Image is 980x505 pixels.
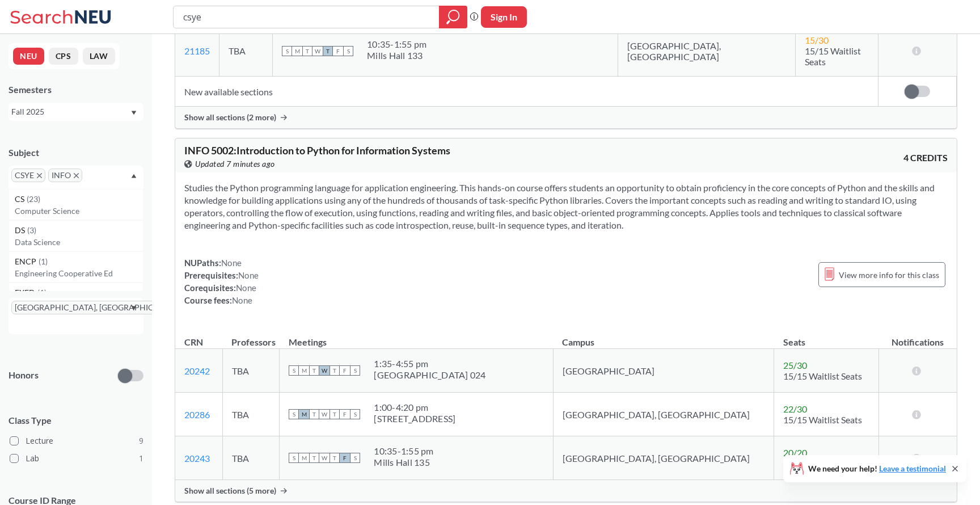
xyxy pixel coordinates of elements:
span: W [312,46,323,56]
span: Show all sections (5 more) [184,486,276,496]
svg: Dropdown arrow [131,111,137,115]
div: Fall 2025 [11,106,130,118]
button: NEU [13,48,44,65]
span: 1 [139,452,143,465]
span: View more info for this class [839,268,939,282]
span: S [289,453,299,463]
div: 1:00 - 4:20 pm [374,402,455,413]
span: Class Type [9,414,143,427]
span: T [309,453,319,463]
div: Subject [9,146,143,159]
div: CRN [184,336,203,348]
span: M [299,453,309,463]
p: Engineering Cooperative Ed [15,268,143,279]
span: ( 1 ) [37,288,47,297]
span: ( 1 ) [39,256,48,266]
span: 15 / 30 [805,35,829,45]
td: TBA [219,26,273,77]
a: 20243 [184,453,210,464]
td: [GEOGRAPHIC_DATA], [GEOGRAPHIC_DATA] [618,26,795,77]
div: Show all sections (5 more) [175,480,957,502]
span: F [340,409,350,419]
span: S [289,365,299,376]
span: F [340,453,350,463]
span: T [323,46,333,56]
span: 15/15 Waitlist Seats [783,414,862,425]
svg: magnifying glass [446,9,460,25]
div: [GEOGRAPHIC_DATA] 024 [374,369,485,381]
p: Honors [9,369,39,382]
span: Updated 7 minutes ago [195,158,275,170]
span: ENCP [15,255,39,268]
div: Mills Hall 133 [367,50,426,61]
div: 10:35 - 1:55 pm [374,445,433,457]
span: INFOX to remove pill [48,169,82,182]
span: M [299,409,309,419]
td: [GEOGRAPHIC_DATA], [GEOGRAPHIC_DATA] [553,393,774,436]
div: Show all sections (2 more) [175,107,957,128]
a: Leave a testimonial [879,464,946,473]
span: None [232,295,252,305]
th: Notifications [878,325,957,349]
div: 1:35 - 4:55 pm [374,358,485,369]
div: [STREET_ADDRESS] [374,413,455,424]
svg: X to remove pill [74,173,79,178]
span: T [330,453,340,463]
label: Lab [10,451,143,466]
span: EXED [15,287,37,299]
span: ( 3 ) [27,225,36,235]
td: [GEOGRAPHIC_DATA], [GEOGRAPHIC_DATA] [553,436,774,480]
div: Semesters [9,83,143,96]
span: We need your help! [808,465,946,473]
span: None [236,283,256,293]
td: TBA [222,349,280,393]
div: magnifying glass [439,6,467,28]
button: CPS [49,48,78,65]
span: None [238,270,259,280]
a: 21185 [184,45,210,56]
span: 25 / 30 [783,360,807,371]
span: S [289,409,299,419]
span: CS [15,193,27,205]
span: INFO 5002 : Introduction to Python for Information Systems [184,144,450,157]
section: Studies the Python programming language for application engineering. This hands-on course offers ... [184,182,948,232]
span: F [340,365,350,376]
button: Sign In [481,6,527,28]
div: Fall 2025Dropdown arrow [9,103,143,121]
div: CSYEX to remove pillINFOX to remove pillDropdown arrowCS(23)Computer ScienceDS(3)Data ScienceENCP... [9,166,143,189]
div: Mills Hall 135 [374,457,433,468]
span: M [299,365,309,376]
label: Lecture [10,434,143,448]
svg: X to remove pill [37,173,42,178]
span: T [309,409,319,419]
span: S [350,409,360,419]
span: T [330,409,340,419]
span: W [319,365,330,376]
a: 20242 [184,365,210,376]
td: TBA [222,436,280,480]
td: TBA [222,393,280,436]
span: F [333,46,343,56]
span: S [350,453,360,463]
a: 20286 [184,409,210,420]
th: Meetings [280,325,553,349]
span: 20 / 20 [783,447,807,458]
span: W [319,409,330,419]
input: Class, professor, course number, "phrase" [182,7,431,27]
span: T [309,365,319,376]
span: CSYEX to remove pill [11,169,45,182]
span: Show all sections (2 more) [184,112,276,123]
th: Seats [774,325,879,349]
span: W [319,453,330,463]
span: None [221,258,242,268]
span: 4 CREDITS [903,152,948,164]
p: Computer Science [15,205,143,217]
td: [GEOGRAPHIC_DATA] [553,349,774,393]
svg: Dropdown arrow [131,306,137,310]
span: S [350,365,360,376]
div: NUPaths: Prerequisites: Corequisites: Course fees: [184,256,259,306]
span: [GEOGRAPHIC_DATA], [GEOGRAPHIC_DATA]X to remove pill [11,301,192,314]
span: 22 / 30 [783,403,807,414]
div: 10:35 - 1:55 pm [367,39,426,50]
span: S [282,46,292,56]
